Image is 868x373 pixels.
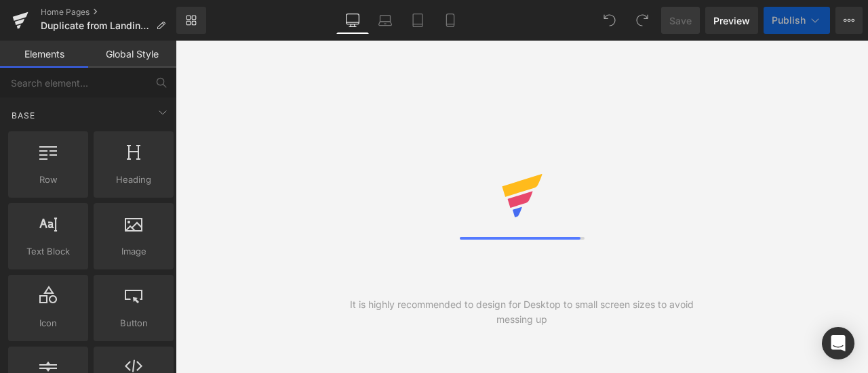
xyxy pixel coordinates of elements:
[88,41,176,68] a: Global Style
[596,7,623,34] button: Undo
[41,20,151,31] span: Duplicate from Landing Page - [DATE] 23:08:56
[434,7,467,34] a: Mobile
[98,173,170,187] span: Heading
[713,14,750,28] span: Preview
[336,7,369,34] a: Desktop
[98,316,170,330] span: Button
[772,15,806,26] span: Publish
[669,14,692,28] span: Save
[764,7,830,34] button: Publish
[176,7,206,34] a: New Library
[12,316,84,330] span: Icon
[349,297,695,327] div: It is highly recommended to design for Desktop to small screen sizes to avoid messing up
[98,244,170,259] span: Image
[705,7,758,34] a: Preview
[822,327,854,359] div: Open Intercom Messenger
[369,7,401,34] a: Laptop
[41,7,176,18] a: Home Pages
[835,7,863,34] button: More
[629,7,656,34] button: Redo
[10,109,37,122] span: Base
[401,7,434,34] a: Tablet
[12,244,84,259] span: Text Block
[12,173,84,187] span: Row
